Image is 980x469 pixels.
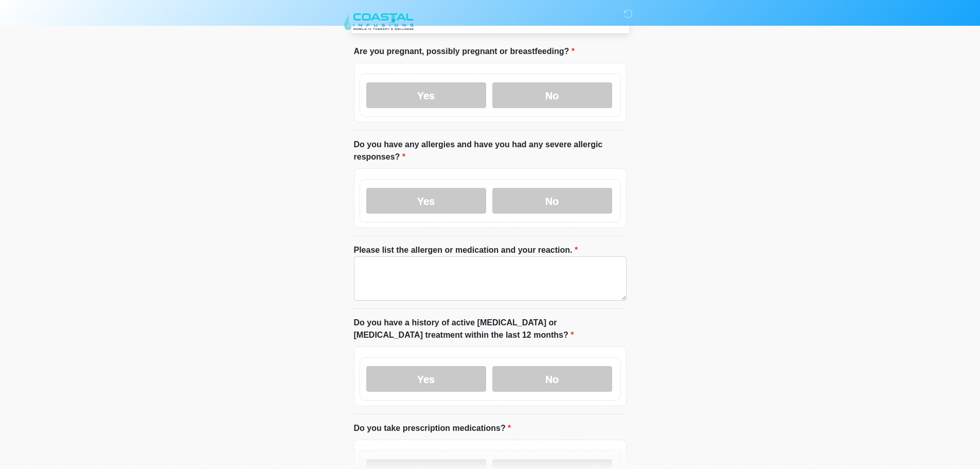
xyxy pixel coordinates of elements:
[366,82,486,108] label: Yes
[354,138,627,163] label: Do you have any allergies and have you had any severe allergic responses?
[344,8,415,31] img: Coastal Infusions Mobile IV Therapy and Wellness Logo
[354,45,575,58] label: Are you pregnant, possibly pregnant or breastfeeding?
[354,244,578,256] label: Please list the allergen or medication and your reaction.
[492,82,612,108] label: No
[492,366,612,392] label: No
[492,188,612,214] label: No
[366,188,486,214] label: Yes
[366,366,486,392] label: Yes
[354,317,627,341] label: Do you have a history of active [MEDICAL_DATA] or [MEDICAL_DATA] treatment within the last 12 mon...
[354,422,511,435] label: Do you take prescription medications?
